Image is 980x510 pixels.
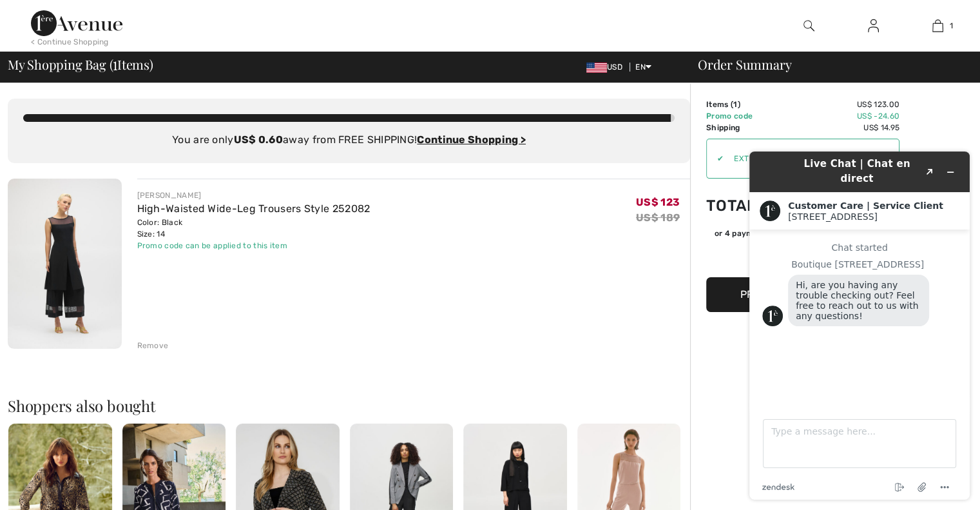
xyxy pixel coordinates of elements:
div: or 4 payments of with [715,228,899,239]
td: US$ -24.60 [779,110,899,122]
span: 1 [113,55,117,72]
a: Continue Shopping > [417,133,526,146]
span: US$ 123 [636,196,680,208]
span: 1 [733,100,737,109]
img: My Bag [932,18,943,34]
div: Remove [137,340,169,351]
span: 1 [950,20,953,32]
img: 1ère Avenue [31,10,122,36]
td: US$ 123.00 [779,99,899,110]
span: Chat [28,9,55,21]
img: search the website [803,18,814,34]
div: or 4 payments ofUS$ 28.34withSezzle Click to learn more about Sezzle [706,228,899,244]
div: < Continue Shopping [31,36,109,48]
div: [PERSON_NAME] [137,190,370,201]
span: USD [586,63,628,72]
iframe: PayPal-paypal [706,244,899,273]
input: Promo code [724,139,856,178]
button: Proceed to Checkout [706,277,899,312]
a: 1 [906,18,969,34]
a: High-Waisted Wide-Leg Trousers Style 252082 [137,202,370,215]
div: Color: Black Size: 14 [137,217,370,240]
s: US$ 189 [636,211,680,224]
div: ✔ [707,153,724,164]
img: High-Waisted Wide-Leg Trousers Style 252082 [8,179,122,349]
img: My Info [868,18,879,34]
td: Shipping [706,122,779,133]
td: US$ 14.95 [779,122,899,133]
h2: Shoppers also bought [8,398,690,413]
div: Promo code can be applied to this item [137,240,370,251]
td: Promo code [706,110,779,122]
a: Sign In [858,18,889,34]
span: My Shopping Bag ( Items) [8,58,153,71]
div: You are only away from FREE SHIPPING! [23,132,675,148]
img: US Dollar [586,63,607,73]
td: Total [706,184,779,228]
strong: US$ 0.60 [234,133,283,146]
div: Order Summary [682,58,972,71]
td: Items ( ) [706,99,779,110]
iframe: Find more information here [739,141,980,510]
span: EN [635,63,651,72]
